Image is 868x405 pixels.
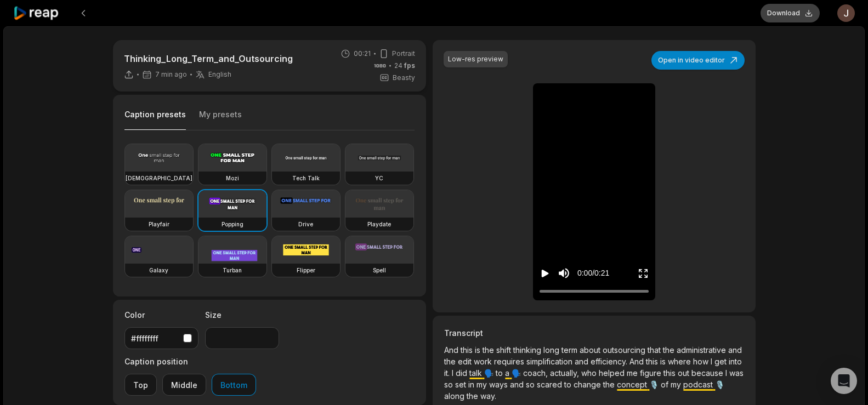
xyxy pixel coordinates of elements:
[126,174,192,182] h3: [DEMOGRAPHIC_DATA]
[550,368,581,378] span: actually,
[728,345,742,355] span: and
[452,368,456,378] span: I
[149,266,168,275] h3: Galaxy
[513,345,543,355] span: thinking
[444,327,744,339] h3: Transcript
[648,345,663,355] span: that
[131,333,179,344] div: #ffffffff
[480,391,496,401] span: way.
[523,368,550,378] span: coach,
[591,357,629,366] span: efficiency.
[373,266,386,275] h3: Spell
[298,220,313,229] h3: Drive
[526,380,537,389] span: so
[627,368,640,378] span: me
[476,380,489,389] span: my
[149,220,169,229] h3: Playfair
[494,357,526,366] span: requires
[124,327,198,349] button: #ffffffff
[222,220,243,229] h3: Popping
[483,345,496,355] span: the
[475,345,483,355] span: is
[543,345,561,355] span: long
[574,380,603,389] span: change
[223,266,242,275] h3: Turban
[124,374,157,396] button: Top
[392,49,415,59] span: Portrait
[496,345,513,355] span: shift
[354,49,371,59] span: 00:21
[505,368,512,378] span: a
[668,357,693,366] span: where
[226,174,239,182] h3: Mozi
[394,61,415,71] span: 24
[367,220,391,229] h3: Playdate
[561,345,580,355] span: term
[651,51,745,70] button: Open in video editor
[729,368,744,378] span: was
[660,357,668,366] span: is
[375,174,383,182] h3: YC
[393,73,415,83] span: Beasty
[208,70,231,79] span: English
[678,368,691,378] span: out
[458,357,474,366] span: edit
[444,380,455,389] span: so
[496,368,505,378] span: to
[526,357,575,366] span: simplification
[671,380,683,389] span: my
[455,380,468,389] span: set
[124,109,186,130] button: Caption presets
[444,345,461,355] span: And
[292,174,320,182] h3: Tech Talk
[661,380,671,389] span: of
[603,380,617,389] span: the
[575,357,591,366] span: and
[761,4,820,22] button: Download
[212,374,256,396] button: Bottom
[831,368,857,394] div: Open Intercom Messenger
[444,391,467,401] span: along
[617,380,649,389] span: concept
[468,380,476,389] span: in
[162,374,206,396] button: Middle
[646,357,660,366] span: this
[603,345,648,355] span: outsourcing
[537,380,564,389] span: scared
[448,54,503,64] div: Low-res preview
[124,309,198,321] label: Color
[580,345,603,355] span: about
[205,309,279,321] label: Size
[693,357,711,366] span: how
[599,368,627,378] span: helped
[683,380,715,389] span: podcast
[474,357,494,366] span: work
[711,357,714,366] span: I
[638,263,649,283] button: Enter Fullscreen
[456,368,469,378] span: did
[557,266,571,280] button: Mute sound
[663,345,677,355] span: the
[124,52,293,65] p: Thinking_Long_Term_and_Outsourcing
[489,380,510,389] span: ways
[124,356,256,367] label: Caption position
[663,368,678,378] span: this
[725,368,729,378] span: I
[404,61,415,70] span: fps
[461,345,475,355] span: this
[510,380,526,389] span: and
[564,380,574,389] span: to
[540,263,551,283] button: Play video
[691,368,725,378] span: because
[469,368,484,378] span: talk
[155,70,187,79] span: 7 min ago
[629,357,646,366] span: And
[677,345,728,355] span: administrative
[444,368,452,378] span: it.
[467,391,480,401] span: the
[729,357,742,366] span: into
[714,357,729,366] span: get
[199,109,242,130] button: My presets
[444,357,458,366] span: the
[581,368,599,378] span: who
